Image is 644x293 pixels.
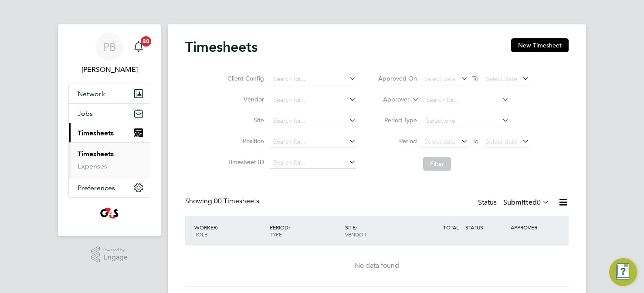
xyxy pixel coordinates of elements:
input: Search for... [270,115,356,127]
span: PB [103,41,116,53]
span: To [470,73,481,84]
button: Engage Resource Center [609,258,637,286]
span: Select date [424,75,456,83]
span: 0 [537,198,541,207]
label: Timesheet ID [225,158,264,166]
input: Select one [423,115,509,127]
span: Select date [424,138,456,145]
label: Client Config [225,74,264,82]
span: Select date [486,75,517,83]
input: Search for... [270,94,356,106]
a: Powered byEngage [91,246,128,263]
span: / [356,224,357,231]
label: Period Type [378,116,417,124]
div: PERIOD [268,219,343,242]
span: Select date [486,138,517,145]
span: ROLE [194,231,207,238]
a: 20 [130,33,147,61]
label: Approver [370,95,410,104]
span: Engage [103,254,128,261]
label: Approved On [378,74,417,82]
nav: Main navigation [58,24,161,236]
img: g4sssuk-logo-retina.png [98,206,121,220]
a: PB[PERSON_NAME] [68,33,150,75]
label: Position [225,137,264,145]
span: TYPE [270,231,282,238]
span: Timesheets [78,129,114,137]
div: APPROVER [508,219,554,235]
span: VENDOR [345,231,366,238]
a: Expenses [78,162,107,170]
span: TOTAL [443,224,459,231]
a: Go to home page [68,206,150,220]
span: Paul Beasant [68,64,150,75]
input: Search for... [270,73,356,85]
span: Network [78,90,105,98]
span: Powered by [103,246,128,254]
div: WORKER [192,219,268,242]
button: Network [69,84,150,103]
a: Timesheets [78,150,114,158]
input: Search for... [270,136,356,148]
button: Jobs [69,104,150,123]
input: Search for... [423,94,509,106]
button: New Timesheet [511,38,569,52]
div: SITE [343,219,418,242]
button: Filter [423,157,451,171]
div: No data found [194,261,560,270]
div: Showing [185,197,261,206]
label: Period [378,137,417,145]
button: Timesheets [69,123,150,142]
input: Search for... [270,157,356,169]
span: Preferences [78,184,115,192]
label: Site [225,116,264,124]
button: Preferences [69,178,150,197]
span: Jobs [78,109,93,118]
span: 00 Timesheets [214,197,259,205]
div: STATUS [463,219,508,235]
label: Vendor [225,95,264,103]
span: / [217,224,218,231]
span: / [288,224,290,231]
h2: Timesheets [185,38,258,56]
div: Timesheets [69,142,150,178]
label: Submitted [503,198,549,207]
span: 20 [141,36,151,47]
div: Status [478,197,551,209]
span: To [470,135,481,147]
